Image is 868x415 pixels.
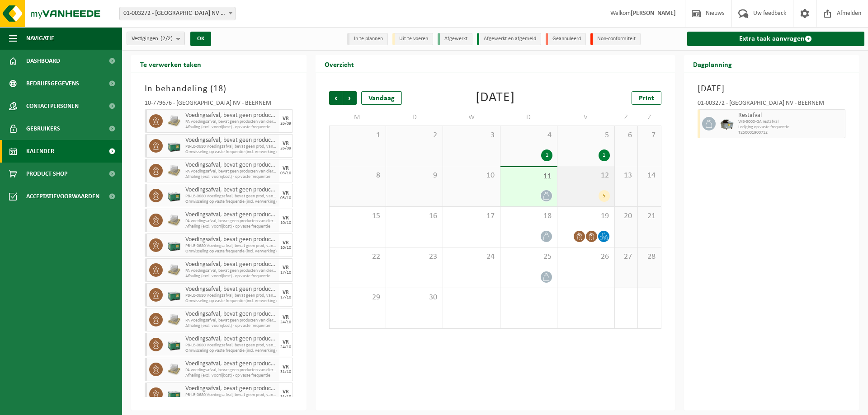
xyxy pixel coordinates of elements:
[26,185,99,208] span: Acceptatievoorwaarden
[185,199,277,205] span: Omwisseling op vaste frequentie (incl. verwerking)
[392,33,433,45] li: Uit te voeren
[167,313,181,326] img: LP-PA-00000-WDN-11
[26,95,79,117] span: Contactpersonen
[213,84,223,93] span: 18
[642,131,656,140] span: 7
[619,171,633,181] span: 13
[283,240,289,246] div: VR
[160,36,173,42] count: (2/2)
[185,293,277,298] span: PB-LB-0680 Voedingsafval, bevat geen prod, van dierl oorspr
[283,191,289,196] div: VR
[283,141,289,146] div: VR
[119,7,236,20] span: 01-003272 - BELGOSUC NV - BEERNEM
[476,91,515,105] div: [DATE]
[26,72,79,95] span: Bedrijfsgegevens
[185,268,277,274] span: PA voedingsafval, bevat geen producten van dierlijke oorspr,
[283,215,289,221] div: VR
[329,109,386,126] td: M
[619,131,633,140] span: 6
[185,298,277,304] span: Omwisseling op vaste frequentie (incl. verwerking)
[448,252,495,262] span: 24
[145,82,293,96] h3: In behandeling ( )
[167,139,181,153] img: PB-LB-0680-HPE-GN-01
[185,318,277,323] span: PA voedingsafval, bevat geen producten van dierlijke oorspr,
[562,211,609,221] span: 19
[642,171,656,181] span: 14
[185,348,277,354] span: Omwisseling op vaste frequentie (incl. verwerking)
[334,252,381,262] span: 22
[280,320,291,325] div: 24/10
[687,32,865,46] a: Extra taak aanvragen
[590,33,641,45] li: Non-conformiteit
[283,315,289,320] div: VR
[185,169,277,174] span: PA voedingsafval, bevat geen producten van dierlijke oorspr,
[283,364,289,370] div: VR
[283,265,289,270] div: VR
[185,249,277,254] span: Omwisseling op vaste frequentie (incl. verwerking)
[280,370,291,374] div: 31/10
[185,385,277,392] span: Voedingsafval, bevat geen producten van dierlijke oorsprong, gemengde verpakking (exclusief glas)
[632,91,661,105] a: Print
[26,140,54,163] span: Kalender
[599,190,610,202] div: 5
[738,130,843,135] span: T250001900712
[280,171,291,176] div: 03/10
[145,100,293,109] div: 10-779676 - [GEOGRAPHIC_DATA] NV - BEERNEM
[599,149,610,161] div: 1
[185,360,277,368] span: Voedingsafval, bevat geen producten van dierlijke oorsprong, gemengde verpakking (exclusief glas)
[167,238,181,252] img: PB-LB-0680-HPE-GN-01
[26,27,54,50] span: Navigatie
[505,131,552,140] span: 4
[167,189,181,202] img: PB-LB-0680-HPE-GN-01
[185,343,277,348] span: PB-LB-0680 Voedingsafval, bevat geen prod, van dierl oorspr
[541,149,552,161] div: 1
[631,10,676,17] strong: [PERSON_NAME]
[131,55,210,73] h2: Te verwerken taken
[185,187,277,194] span: Voedingsafval, bevat geen producten van dierlijke oorsprong, gemengde verpakking (exclusief glas)
[391,211,438,221] span: 16
[185,194,277,199] span: PB-LB-0680 Voedingsafval, bevat geen prod, van dierl oorspr
[167,363,181,376] img: LP-PA-00000-WDN-11
[190,32,211,46] button: OK
[132,32,173,46] span: Vestigingen
[280,196,291,201] div: 03/10
[619,252,633,262] span: 27
[546,33,586,45] li: Geannuleerd
[448,131,495,140] span: 3
[684,55,741,73] h2: Dagplanning
[505,211,552,221] span: 18
[391,252,438,262] span: 23
[185,368,277,373] span: PA voedingsafval, bevat geen producten van dierlijke oorspr,
[120,7,235,20] span: 01-003272 - BELGOSUC NV - BEERNEM
[280,345,291,350] div: 24/10
[26,50,60,72] span: Dashboard
[448,211,495,221] span: 17
[185,392,277,398] span: PB-LB-0680 Voedingsafval, bevat geen prod, van dierl oorspr
[619,211,633,221] span: 20
[443,109,500,126] td: W
[391,171,438,181] span: 9
[280,221,291,225] div: 10/10
[280,146,291,151] div: 26/09
[26,163,67,185] span: Product Shop
[185,373,277,378] span: Afhaling (excl. voorrijkost) - op vaste frequentie
[361,91,402,105] div: Vandaag
[280,295,291,300] div: 17/10
[505,172,552,182] span: 11
[738,119,843,125] span: WB-5000-GA restafval
[615,109,638,126] td: Z
[185,137,277,144] span: Voedingsafval, bevat geen producten van dierlijke oorsprong, gemengde verpakking (exclusief glas)
[283,166,289,171] div: VR
[557,109,614,126] td: V
[477,33,541,45] li: Afgewerkt en afgemeld
[167,114,181,128] img: LP-PA-00000-WDN-11
[167,263,181,277] img: LP-PA-00000-WDN-11
[167,288,181,302] img: PB-LB-0680-HPE-GN-01
[738,112,843,119] span: Restafval
[343,91,357,105] span: Volgende
[185,323,277,329] span: Afhaling (excl. voorrijkost) - op vaste frequentie
[505,252,552,262] span: 25
[167,164,181,177] img: LP-PA-00000-WDN-11
[167,387,181,401] img: PB-LB-0680-HPE-GN-01
[698,100,846,109] div: 01-003272 - [GEOGRAPHIC_DATA] NV - BEERNEM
